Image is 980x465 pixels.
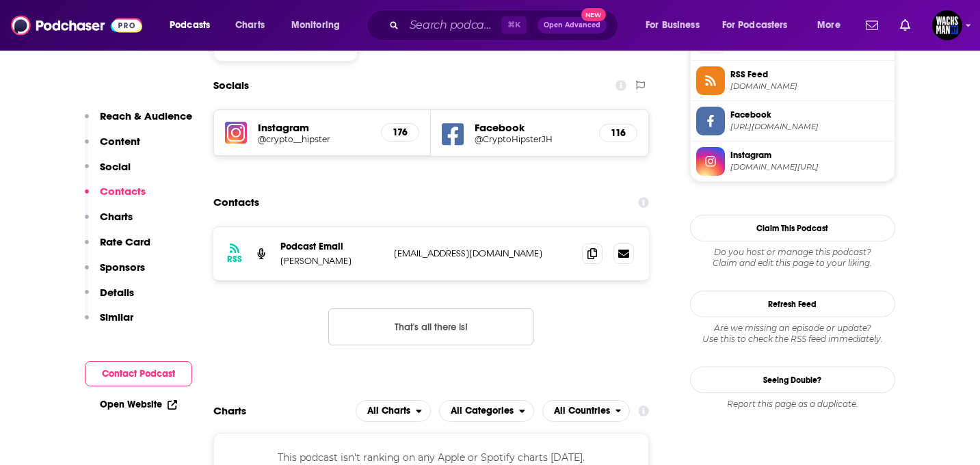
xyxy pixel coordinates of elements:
[85,361,192,386] button: Contact Podcast
[235,16,265,35] span: Charts
[100,286,134,299] p: Details
[730,149,889,161] span: Instagram
[213,72,249,98] h2: Socials
[291,16,340,35] span: Monitoring
[538,17,607,34] button: Open AdvancedNew
[85,310,133,336] button: Similar
[85,135,140,160] button: Content
[730,81,889,92] span: anchor.fm
[170,16,210,35] span: Podcasts
[85,185,146,210] button: Contacts
[730,162,889,172] span: instagram.com/crypto__hipster
[696,147,889,176] a: Instagram[DOMAIN_NAME][URL]
[690,291,895,317] button: Refresh Feed
[696,107,889,135] a: Facebook[URL][DOMAIN_NAME]
[690,367,895,393] a: Seeing Double?
[895,14,916,37] a: Show notifications dropdown
[475,121,588,134] h5: Facebook
[100,310,133,323] p: Similar
[356,400,431,422] button: open menu
[100,235,150,248] p: Rate Card
[280,255,383,267] p: [PERSON_NAME]
[636,14,717,36] button: open menu
[85,210,133,235] button: Charts
[722,16,788,35] span: For Podcasters
[860,14,884,37] a: Show notifications dropdown
[808,14,858,36] button: open menu
[100,185,146,198] p: Contacts
[227,254,242,265] h3: RSS
[394,248,572,259] p: [EMAIL_ADDRESS][DOMAIN_NAME]
[225,122,247,144] img: iconImage
[439,400,534,422] h2: Categories
[100,160,131,173] p: Social
[690,247,895,258] span: Do you host or manage this podcast?
[544,22,600,29] span: Open Advanced
[100,261,145,274] p: Sponsors
[404,14,501,36] input: Search podcasts, credits, & more...
[213,189,259,215] h2: Contacts
[85,286,134,311] button: Details
[100,109,192,122] p: Reach & Audience
[690,323,895,345] div: Are we missing an episode or update? Use this to check the RSS feed immediately.
[646,16,700,35] span: For Business
[226,14,273,36] a: Charts
[696,66,889,95] a: RSS Feed[DOMAIN_NAME]
[85,109,192,135] button: Reach & Audience
[213,404,246,417] h2: Charts
[100,399,177,410] a: Open Website
[393,127,408,138] h5: 176
[100,135,140,148] p: Content
[258,121,371,134] h5: Instagram
[542,400,631,422] h2: Countries
[258,134,371,144] a: @crypto__hipster
[713,14,808,36] button: open menu
[932,10,962,40] button: Show profile menu
[932,10,962,40] span: Logged in as WachsmanNY
[542,400,631,422] button: open menu
[730,122,889,132] span: https://www.facebook.com/CryptoHipsterJH
[85,235,150,261] button: Rate Card
[817,16,840,35] span: More
[451,406,514,416] span: All Categories
[380,10,631,41] div: Search podcasts, credits, & more...
[11,12,142,38] img: Podchaser - Follow, Share and Rate Podcasts
[328,308,533,345] button: Nothing here.
[85,261,145,286] button: Sponsors
[367,406,410,416] span: All Charts
[730,68,889,81] span: RSS Feed
[356,400,431,422] h2: Platforms
[690,399,895,410] div: Report this page as a duplicate.
[690,247,895,269] div: Claim and edit this page to your liking.
[85,160,131,185] button: Social
[730,109,889,121] span: Facebook
[475,134,588,144] a: @CryptoHipsterJH
[160,14,228,36] button: open menu
[581,8,606,21] span: New
[690,215,895,241] button: Claim This Podcast
[501,16,527,34] span: ⌘ K
[280,241,383,252] p: Podcast Email
[611,127,626,139] h5: 116
[439,400,534,422] button: open menu
[100,210,133,223] p: Charts
[554,406,610,416] span: All Countries
[282,14,358,36] button: open menu
[932,10,962,40] img: User Profile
